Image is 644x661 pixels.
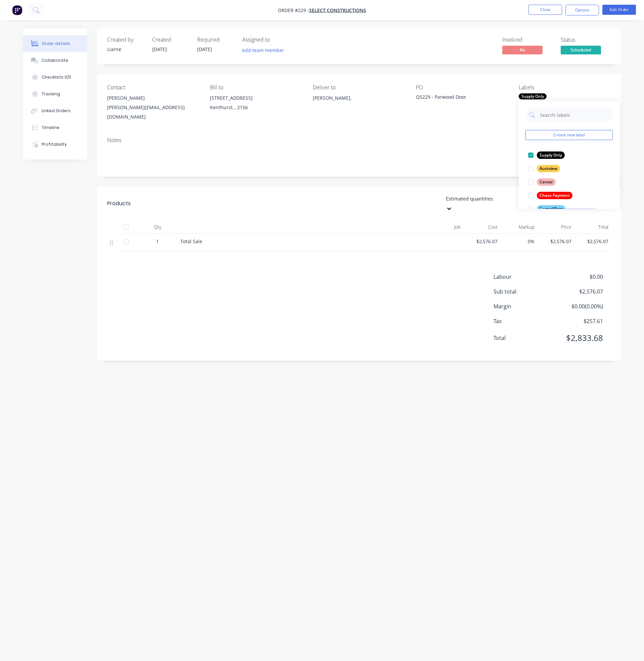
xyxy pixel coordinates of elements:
[525,191,575,200] button: Chase Payment
[210,93,302,103] div: [STREET_ADDRESS]
[561,37,611,43] div: Status
[525,164,563,173] button: Austview
[23,119,87,136] button: Timeline
[493,288,553,296] span: Sub total
[553,273,603,281] span: $0.00
[107,46,144,53] div: Liarne
[493,334,553,342] span: Total
[313,93,405,115] div: [PERSON_NAME],
[210,103,302,112] div: Kenthurst, , 2156
[210,84,302,91] div: Bill to
[565,5,599,15] button: Options
[42,125,59,131] div: Timeline
[107,137,611,143] div: Notes
[42,91,60,97] div: Tracking
[107,37,144,43] div: Created by
[519,84,611,91] div: Labels
[503,238,534,245] span: 0%
[42,74,71,80] div: Checklists 0/0
[537,165,560,172] div: Austview
[500,220,537,234] div: Markup
[528,5,562,15] button: Close
[502,46,543,54] span: No
[23,86,87,102] button: Tracking
[242,37,309,43] div: Assigned to
[23,52,87,69] button: Collaborate
[23,69,87,86] button: Checklists 0/0
[493,317,553,325] span: Tax
[525,130,613,140] button: Create new label
[537,192,572,199] div: Chase Payment
[540,238,571,245] span: $2,576.07
[525,177,558,187] button: Centor
[525,150,567,160] button: Supply Only
[137,220,178,234] div: Qty
[278,7,309,13] span: Order #229 -
[156,238,159,245] span: 1
[561,46,601,54] span: Scheduled
[197,46,212,52] span: [DATE]
[537,205,565,213] div: Costed Bom
[553,317,603,325] span: $257.61
[537,220,574,234] div: Price
[525,204,568,214] button: Costed Bom
[180,238,202,245] span: Total Sale
[602,5,636,15] button: Edit Order
[537,178,556,186] div: Centor
[413,220,463,234] div: Job
[152,46,167,52] span: [DATE]
[466,238,498,245] span: $2,576.07
[12,5,22,15] img: Factory
[107,93,199,122] div: [PERSON_NAME][PERSON_NAME][EMAIL_ADDRESS][DOMAIN_NAME]
[309,7,366,13] a: Select Constructions
[42,141,67,147] div: Profitability
[416,84,508,91] div: PO
[553,332,603,344] span: $2,833.68
[107,84,199,91] div: Contact
[463,220,500,234] div: Cost
[553,302,603,310] span: $0.00 ( 0.00 %)
[416,93,500,103] div: Q5229 - Parwood Door
[152,37,189,43] div: Created
[210,93,302,115] div: [STREET_ADDRESS]Kenthurst, , 2156
[107,103,199,122] div: [PERSON_NAME][EMAIL_ADDRESS][DOMAIN_NAME]
[23,35,87,52] button: Order details
[238,46,288,55] button: Add team member
[197,37,234,43] div: Required
[242,46,288,55] button: Add team member
[553,288,603,296] span: $2,576.07
[313,84,405,91] div: Deliver to
[539,108,609,122] input: Search labels
[42,41,70,47] div: Order details
[23,102,87,119] button: Linked Orders
[574,220,611,234] div: Total
[519,93,547,99] div: Supply Only
[537,151,565,159] div: Supply Only
[313,93,405,103] div: [PERSON_NAME],
[107,93,199,103] div: [PERSON_NAME]
[502,37,553,43] div: Invoiced
[23,136,87,153] button: Profitability
[42,108,71,114] div: Linked Orders
[577,238,608,245] span: $2,576.07
[107,200,131,208] div: Products
[493,273,553,281] span: Labour
[42,57,68,63] div: Collaborate
[561,46,601,56] button: Scheduled
[493,302,553,310] span: Margin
